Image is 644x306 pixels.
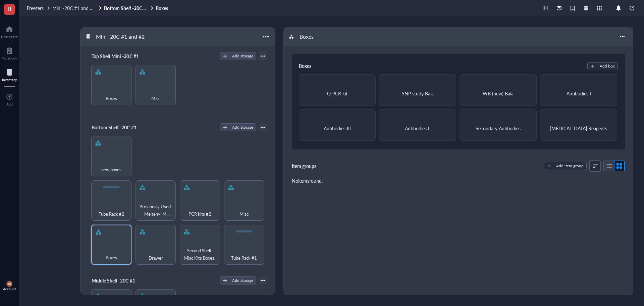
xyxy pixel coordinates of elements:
span: Antibodies III [324,125,351,132]
span: WB (new) Bala [483,90,514,97]
div: Add storage [232,124,253,130]
span: Freezers [27,5,44,11]
span: Second Shelf Misc Kits Boxes etc [183,247,217,262]
div: Add item group [556,163,584,169]
a: Notebook [2,45,17,60]
a: Bottom Shelf -20C #1Boxes [104,5,169,11]
span: Boxes [106,95,117,102]
div: Notebook [2,56,17,60]
div: Add storage [232,53,253,59]
span: Misc [151,95,160,102]
span: SNP study Bala [402,90,434,97]
a: Freezers [27,5,51,11]
span: new boxes [101,166,121,173]
div: Add box [600,63,615,69]
div: Add [6,102,13,106]
span: [MEDICAL_DATA] Reagents [550,125,607,132]
a: Inventory [2,67,17,82]
span: Drawer [149,254,163,262]
span: Tube Rack #1 [231,254,257,262]
span: Q-PCR kit [327,90,347,97]
div: Add storage [232,277,253,283]
div: Dashboard [1,35,18,39]
div: Inventory [2,78,17,82]
button: Add box [587,62,618,70]
div: Middle Shelf -20C #1 [89,276,138,285]
div: Top Shelf Mini -20C #1 [89,51,142,61]
div: Bottom Shelf -20C #1 [89,123,139,132]
span: Misc [239,210,249,218]
span: H [7,4,11,13]
div: Mini -20C #1 and #2 [93,31,148,42]
button: Add storage [220,52,256,60]
span: Antibodies II [405,125,431,132]
button: Add item group [544,162,587,170]
span: PCR kits #2 [189,210,211,218]
div: Boxes [299,62,311,70]
span: Tube Rack #2 [99,210,124,218]
span: Boxes [106,254,117,261]
span: Mini -20C #1 and #2 [52,5,95,11]
div: Item groups [292,162,316,170]
button: Add storage [220,276,256,285]
span: Secondary Antibodies [476,125,521,132]
button: Add storage [220,123,256,131]
a: Dashboard [1,24,18,39]
div: Boxes [297,31,337,42]
span: Previously Used Meltenyi M Tubes [139,203,173,218]
span: Antibodies I [567,90,591,97]
div: Account [3,287,16,291]
a: Mini -20C #1 and #2 [52,5,103,11]
span: YN [8,282,11,286]
div: No items found. [292,177,323,184]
